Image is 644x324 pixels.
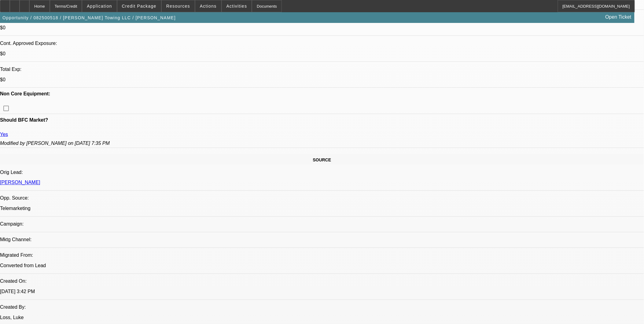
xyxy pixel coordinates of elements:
span: Application [87,4,112,9]
button: Resources [162,0,195,12]
button: Credit Package [117,0,161,12]
span: Credit Package [122,4,156,9]
button: Actions [195,0,221,12]
a: Open Ticket [603,12,634,22]
button: Application [82,0,116,12]
span: Resources [166,4,190,9]
span: Opportunity / 082500518 / [PERSON_NAME] Towing LLC / [PERSON_NAME] [2,15,176,20]
span: SOURCE [313,157,331,162]
span: Activities [226,4,247,9]
span: Actions [200,4,217,9]
button: Activities [222,0,252,12]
